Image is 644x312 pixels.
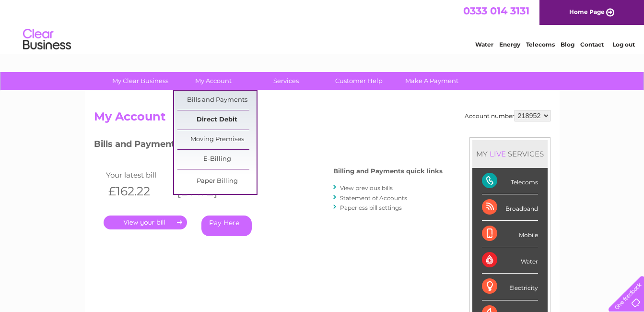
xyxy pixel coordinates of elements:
a: E-Billing [177,150,257,169]
a: Contact [580,41,604,48]
div: LIVE [488,149,508,158]
div: Broadband [482,194,538,221]
a: Paperless bill settings [340,204,402,211]
a: Log out [612,41,635,48]
a: My Clear Business [101,72,180,90]
a: Bills and Payments [177,91,257,110]
td: Your latest bill [104,168,173,181]
div: Mobile [482,221,538,247]
img: logo.png [23,25,71,54]
h4: Billing and Payments quick links [333,168,443,175]
h2: My Account [94,110,550,128]
th: £162.22 [104,181,173,201]
div: Electricity [482,274,538,300]
a: Paper Billing [177,172,257,191]
a: Moving Premises [177,130,257,149]
a: Make A Payment [392,72,471,90]
a: 0333 014 3131 [463,5,529,17]
a: My Account [174,72,253,90]
a: Energy [499,41,520,48]
a: Telecoms [526,41,555,48]
div: MY SERVICES [472,140,548,168]
a: View previous bills [340,184,393,192]
a: Water [475,41,493,48]
a: Statement of Accounts [340,194,407,202]
div: Water [482,247,538,274]
a: . [104,216,187,229]
a: Direct Debit [177,110,257,130]
th: [DATE] [172,181,241,201]
td: Invoice date [172,168,241,181]
div: Clear Business is a trading name of Verastar Limited (registered in [GEOGRAPHIC_DATA] No. 3667643... [96,5,549,47]
div: Account number [465,110,550,121]
a: Pay Here [201,216,252,236]
div: Telecoms [482,168,538,194]
h3: Bills and Payments [94,137,443,154]
a: Blog [561,41,574,48]
a: Customer Help [319,72,398,90]
a: Services [246,72,326,90]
